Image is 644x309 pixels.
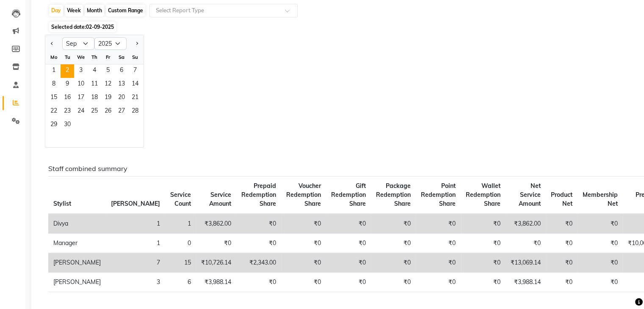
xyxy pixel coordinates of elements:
td: ₹0 [546,214,578,234]
div: Saturday, September 27, 2025 [115,105,128,119]
span: 14 [128,78,142,91]
span: 15 [47,91,61,105]
span: Membership Net [583,191,618,207]
span: 6 [115,64,128,78]
td: ₹0 [546,253,578,273]
td: ₹0 [578,273,623,292]
td: ₹0 [546,273,578,292]
span: 17 [74,91,88,105]
td: ₹0 [281,253,326,273]
div: Tuesday, September 9, 2025 [61,78,74,91]
span: 24 [74,105,88,119]
div: Thursday, September 4, 2025 [88,64,101,78]
td: ₹0 [196,234,236,253]
td: ₹0 [578,234,623,253]
td: ₹0 [578,253,623,273]
td: ₹0 [546,234,578,253]
div: Friday, September 12, 2025 [101,78,115,91]
div: Wednesday, September 10, 2025 [74,78,88,91]
span: 19 [101,91,115,105]
div: Week [65,5,83,17]
div: Saturday, September 13, 2025 [115,78,128,91]
td: ₹0 [236,234,281,253]
td: ₹0 [461,273,506,292]
span: 13 [115,78,128,91]
span: 11 [88,78,101,91]
span: 30 [61,119,74,132]
td: ₹0 [416,214,461,234]
td: [PERSON_NAME] [48,253,106,273]
span: 21 [128,91,142,105]
span: Service Count [170,191,191,207]
button: Previous month [49,37,55,50]
td: ₹0 [506,234,546,253]
span: 22 [47,105,61,119]
span: 4 [88,64,101,78]
td: Manager [48,234,106,253]
td: 6 [165,273,196,292]
td: 7 [106,253,165,273]
span: Net Service Amount [519,182,541,207]
td: [PERSON_NAME] [48,273,106,292]
span: Voucher Redemption Share [286,182,321,207]
div: Sunday, September 28, 2025 [128,105,142,119]
td: ₹0 [326,214,371,234]
td: ₹13,069.14 [506,253,546,273]
span: 27 [115,105,128,119]
div: Month [85,5,104,17]
div: Monday, September 15, 2025 [47,91,61,105]
td: ₹10,726.14 [196,253,236,273]
div: Sunday, September 7, 2025 [128,64,142,78]
div: Monday, September 1, 2025 [47,64,61,78]
span: Stylist [53,200,71,207]
div: Wednesday, September 24, 2025 [74,105,88,119]
div: Th [88,50,101,64]
span: [PERSON_NAME] [111,200,160,207]
td: ₹0 [461,234,506,253]
td: ₹0 [236,273,281,292]
td: 1 [165,214,196,234]
span: 10 [74,78,88,91]
div: Friday, September 19, 2025 [101,91,115,105]
td: ₹0 [236,214,281,234]
div: Custom Range [106,5,145,17]
span: Point Redemption Share [421,182,456,207]
div: Sunday, September 21, 2025 [128,91,142,105]
div: Monday, September 22, 2025 [47,105,61,119]
td: ₹0 [416,273,461,292]
td: ₹0 [326,234,371,253]
div: Friday, September 5, 2025 [101,64,115,78]
span: 29 [47,119,61,132]
td: ₹0 [326,273,371,292]
div: Fr [101,50,115,64]
span: 26 [101,105,115,119]
span: Prepaid Redemption Share [241,182,276,207]
span: Wallet Redemption Share [466,182,500,207]
div: Monday, September 8, 2025 [47,78,61,91]
div: Tu [61,50,74,64]
td: ₹0 [461,253,506,273]
div: Day [49,5,63,17]
span: 2 [61,64,74,78]
div: Saturday, September 6, 2025 [115,64,128,78]
div: Tuesday, September 2, 2025 [61,64,74,78]
span: 23 [61,105,74,119]
span: 18 [88,91,101,105]
td: ₹0 [281,273,326,292]
span: 7 [128,64,142,78]
td: ₹0 [416,253,461,273]
td: 15 [165,253,196,273]
div: Monday, September 29, 2025 [47,119,61,132]
td: 0 [165,234,196,253]
td: ₹0 [371,234,416,253]
td: Divya [48,214,106,234]
div: Thursday, September 25, 2025 [88,105,101,119]
td: ₹0 [371,273,416,292]
span: 28 [128,105,142,119]
div: Wednesday, September 17, 2025 [74,91,88,105]
span: Product Net [551,191,572,207]
span: Selected date: [49,22,116,32]
span: Package Redemption Share [376,182,411,207]
select: Select year [94,37,127,50]
td: ₹3,862.00 [506,214,546,234]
